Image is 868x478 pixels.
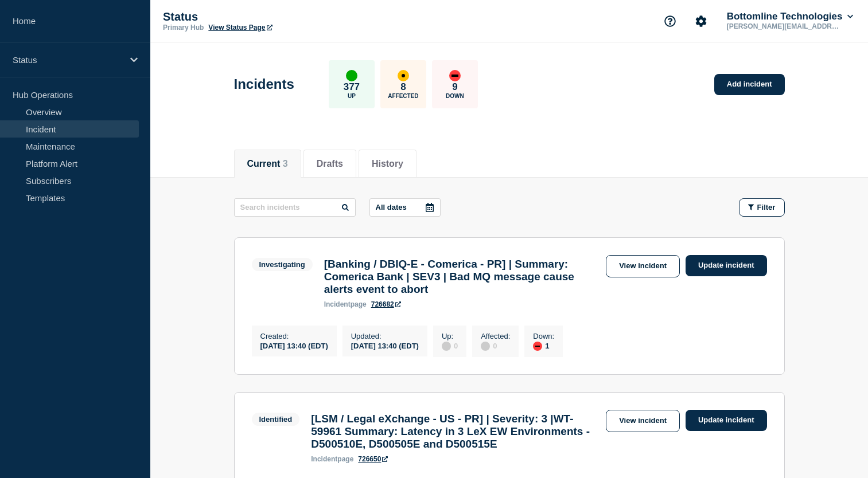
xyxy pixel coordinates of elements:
a: View incident [606,255,680,277]
p: Affected [388,93,418,99]
span: 3 [283,159,288,169]
p: 8 [400,81,406,93]
p: Down [446,93,464,99]
p: page [324,300,367,308]
span: Identified [252,413,300,426]
h3: [LSM / Legal eXchange - US - PR] | Severity: 3 |WT-59961 Summary: Latency in 3 LeX EW Environment... [311,413,600,450]
p: All dates [376,203,407,211]
p: 377 [344,81,360,93]
a: Add incident [714,74,785,95]
p: Up [348,93,356,99]
button: History [372,159,403,169]
h3: [Banking / DBIQ-E - Comerica - PR] | Summary: Comerica Bank | SEV3 | Bad MQ message cause alerts ... [324,258,600,296]
span: incident [324,300,351,308]
p: Updated : [351,332,419,340]
div: [DATE] 13:40 (EDT) [260,340,328,350]
a: View Status Page [208,23,272,32]
a: 726682 [371,300,401,308]
p: Status [163,10,392,23]
button: All dates [369,198,441,217]
p: Status [13,55,123,65]
button: Drafts [317,159,343,169]
p: Affected : [481,332,510,340]
p: [PERSON_NAME][EMAIL_ADDRESS][PERSON_NAME][DOMAIN_NAME] [725,22,844,30]
div: down [449,70,461,81]
div: 1 [533,340,554,351]
h1: Incidents [234,76,294,92]
input: Search incidents [234,198,356,217]
div: up [346,70,357,81]
span: Investigating [252,258,313,271]
button: Bottomline Technologies [725,11,855,22]
a: 726650 [358,455,388,463]
span: Filter [757,203,776,211]
div: [DATE] 13:40 (EDT) [351,340,419,350]
a: Update incident [686,255,767,276]
p: Created : [260,332,328,340]
div: disabled [481,342,490,351]
div: disabled [442,342,451,351]
p: Up : [442,332,458,340]
a: View incident [606,410,680,432]
p: 9 [452,81,457,93]
p: Primary Hub [163,23,204,32]
button: Current 3 [247,159,288,169]
span: incident [311,455,337,463]
p: Down : [533,332,554,340]
button: Account settings [689,9,713,33]
div: affected [398,70,409,81]
div: down [533,342,542,351]
button: Support [658,9,682,33]
div: 0 [481,340,510,351]
p: page [311,455,353,463]
button: Filter [739,198,785,217]
div: 0 [442,340,458,351]
a: Update incident [686,410,767,431]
